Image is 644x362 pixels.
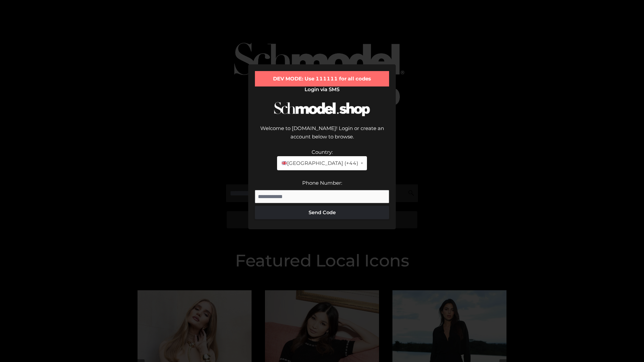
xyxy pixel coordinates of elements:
div: DEV MODE: Use 111111 for all codes [255,71,389,86]
img: 🇬🇧 [282,161,287,166]
button: Send Code [255,206,389,219]
span: [GEOGRAPHIC_DATA] (+44) [281,159,358,168]
h2: Login via SMS [255,86,389,93]
label: Country: [312,149,333,155]
label: Phone Number: [302,180,342,186]
img: Schmodel Logo [272,96,372,122]
div: Welcome to [DOMAIN_NAME]! Login or create an account below to browse. [255,124,389,148]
